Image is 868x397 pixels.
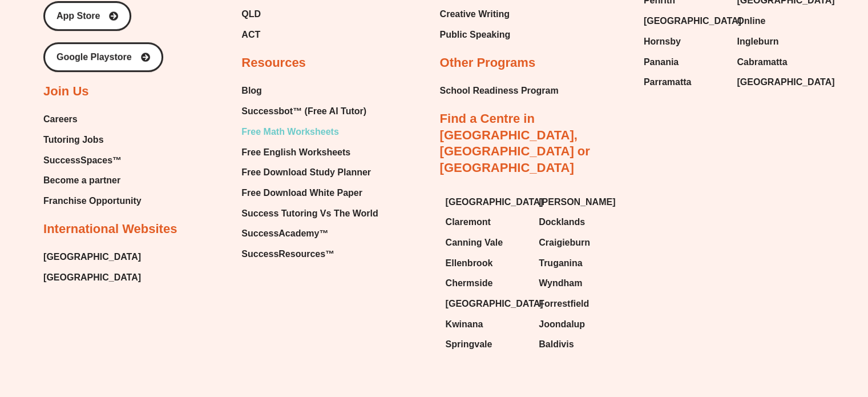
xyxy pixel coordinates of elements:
a: Kwinana [446,316,528,333]
a: [GEOGRAPHIC_DATA] [737,74,819,91]
span: App Store [56,11,100,21]
a: Chermside [446,275,528,292]
a: Free Download Study Planner [241,164,378,181]
span: Google Playstore [56,53,132,62]
a: Baldivis [539,336,621,353]
a: [PERSON_NAME] [539,194,621,211]
a: Public Speaking [440,26,511,43]
h2: Other Programs [440,55,536,71]
span: [GEOGRAPHIC_DATA] [644,13,741,30]
a: Free Download White Paper [241,185,378,202]
a: Springvale [446,336,528,353]
span: Ingleburn [737,33,778,50]
span: Hornsby [644,33,681,50]
a: [GEOGRAPHIC_DATA] [43,248,141,266]
a: Success Tutoring Vs The World [241,205,378,222]
span: Chermside [446,275,493,292]
a: Ingleburn [737,33,819,50]
a: Truganina [539,255,621,272]
h2: Resources [241,55,306,71]
span: [GEOGRAPHIC_DATA] [446,194,543,211]
span: Joondalup [539,316,585,333]
a: Free Math Worksheets [241,123,378,141]
a: Tutoring Jobs [43,131,142,149]
a: Craigieburn [539,234,621,251]
a: Free English Worksheets [241,144,378,161]
span: Cabramatta [737,54,787,71]
a: Online [737,13,819,30]
a: Canning Vale [446,234,528,251]
span: Free Download Study Planner [241,164,371,181]
a: Forrestfield [539,295,621,312]
span: Blog [241,82,262,99]
a: School Readiness Program [440,82,559,99]
span: [PERSON_NAME] [539,194,615,211]
span: Become a partner [43,172,120,189]
a: Cabramatta [737,54,819,71]
a: Parramatta [644,74,726,91]
span: Free Math Worksheets [241,123,338,141]
span: Craigieburn [539,234,590,251]
a: Careers [43,111,142,128]
span: Ellenbrook [446,255,493,272]
span: Successbot™ (Free AI Tutor) [241,103,366,120]
span: Careers [43,111,78,128]
a: SuccessSpaces™ [43,152,142,169]
a: App Store [43,1,131,31]
span: Truganina [539,255,582,272]
iframe: Chat Widget [678,268,868,397]
span: Free Download White Paper [241,185,362,202]
a: Franchise Opportunity [43,193,142,210]
span: Claremont [446,214,491,231]
a: QLD [241,6,339,23]
h2: International Websites [43,221,177,238]
a: SuccessAcademy™ [241,225,378,242]
a: Find a Centre in [GEOGRAPHIC_DATA], [GEOGRAPHIC_DATA] or [GEOGRAPHIC_DATA] [440,111,590,175]
span: Docklands [539,214,585,231]
span: Forrestfield [539,295,589,312]
a: [GEOGRAPHIC_DATA] [446,295,528,312]
h2: Join Us [43,83,88,100]
span: Baldivis [539,336,574,353]
a: Successbot™ (Free AI Tutor) [241,103,378,120]
a: Ellenbrook [446,255,528,272]
a: Google Playstore [43,42,163,72]
a: Joondalup [539,316,621,333]
span: Tutoring Jobs [43,131,103,149]
span: QLD [241,6,261,23]
span: Online [737,13,765,30]
span: SuccessResources™ [241,246,334,263]
a: ACT [241,26,339,43]
span: Parramatta [644,74,692,91]
a: Hornsby [644,33,726,50]
a: SuccessResources™ [241,246,378,263]
a: Panania [644,54,726,71]
a: [GEOGRAPHIC_DATA] [43,269,141,286]
span: [GEOGRAPHIC_DATA] [737,74,834,91]
span: Canning Vale [446,234,503,251]
a: Creative Writing [440,6,511,23]
span: Wyndham [539,275,582,292]
span: [GEOGRAPHIC_DATA] [446,295,543,312]
span: Creative Writing [440,6,510,23]
span: Free English Worksheets [241,144,350,161]
a: Claremont [446,214,528,231]
a: [GEOGRAPHIC_DATA] [644,13,726,30]
a: Become a partner [43,172,142,189]
a: Docklands [539,214,621,231]
a: Wyndham [539,275,621,292]
span: SuccessAcademy™ [241,225,328,242]
span: Panania [644,54,679,71]
a: Blog [241,82,378,99]
span: Kwinana [446,316,483,333]
a: [GEOGRAPHIC_DATA] [446,194,528,211]
span: SuccessSpaces™ [43,152,122,169]
span: ACT [241,26,260,43]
